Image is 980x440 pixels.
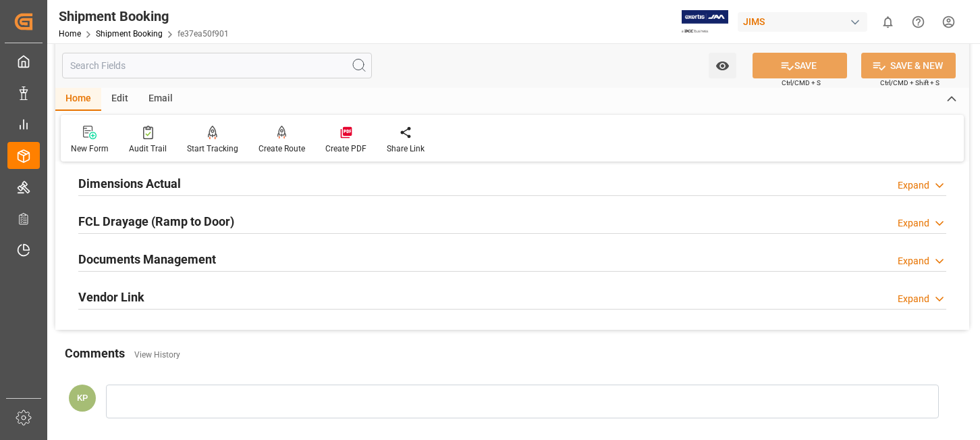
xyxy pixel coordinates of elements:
[71,143,109,155] div: New Form
[78,174,181,193] h2: Dimensions Actual
[78,250,216,268] h2: Documents Management
[325,143,366,155] div: Create PDF
[682,10,728,34] img: Exertis%20JAM%20-%20Email%20Logo.jpg_1722504956.jpg
[78,288,144,306] h2: Vendor Link
[738,12,867,32] div: JIMS
[782,78,821,88] span: Ctrl/CMD + S
[880,78,940,88] span: Ctrl/CMD + Shift + S
[59,6,229,26] div: Shipment Booking
[903,7,933,37] button: Help Center
[898,292,929,306] div: Expand
[898,178,929,193] div: Expand
[59,29,81,39] a: Home
[101,88,138,111] div: Edit
[873,7,903,37] button: show 0 new notifications
[861,53,956,78] button: SAVE & NEW
[258,143,305,155] div: Create Route
[738,9,873,34] button: JIMS
[138,88,183,111] div: Email
[898,216,929,230] div: Expand
[387,143,425,155] div: Share Link
[134,350,180,360] a: View History
[55,88,101,111] div: Home
[753,53,847,78] button: SAVE
[709,53,736,78] button: open menu
[96,29,163,39] a: Shipment Booking
[65,344,125,362] h2: Comments
[187,143,238,155] div: Start Tracking
[62,53,372,78] input: Search Fields
[78,212,234,230] h2: FCL Drayage (Ramp to Door)
[898,254,929,268] div: Expand
[129,143,167,155] div: Audit Trail
[77,393,88,403] span: KP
